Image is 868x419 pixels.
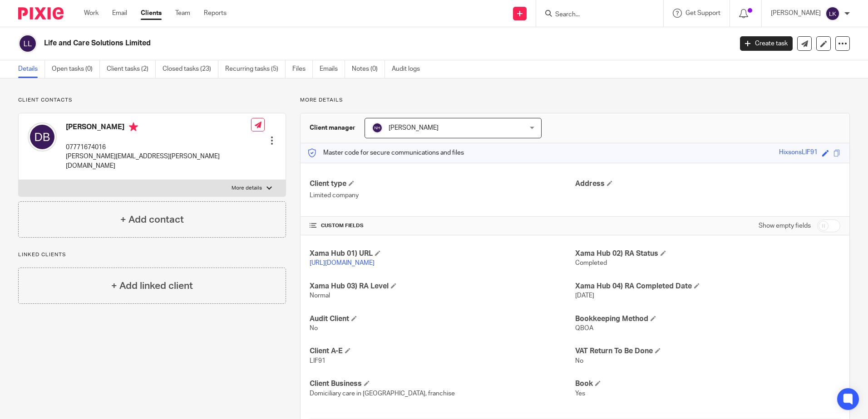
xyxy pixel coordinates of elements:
[575,292,594,299] span: [DATE]
[310,179,575,189] h4: Client type
[575,358,583,364] span: No
[575,379,840,389] h4: Book
[52,60,100,78] a: Open tasks (0)
[66,143,251,152] p: 07771674016
[129,122,138,132] i: Primary
[28,122,57,151] img: svg%3E
[389,125,439,131] span: [PERSON_NAME]
[310,314,575,324] h4: Audit Client
[307,148,464,157] p: Master code for secure communications and files
[18,97,286,104] p: Client contacts
[310,249,575,258] h4: Xama Hub 01) URL
[111,279,193,293] h4: + Add linked client
[310,358,325,364] span: LIF91
[310,292,330,299] span: Normal
[310,390,455,397] span: Domiciliary care in [GEOGRAPHIC_DATA], franchise
[392,60,427,78] a: Audit logs
[575,260,607,266] span: Completed
[66,152,251,171] p: [PERSON_NAME][EMAIL_ADDRESS][PERSON_NAME][DOMAIN_NAME]
[779,148,818,158] div: HixsonsLIF91
[310,260,375,266] a: [URL][DOMAIN_NAME]
[825,6,840,21] img: svg%3E
[575,282,840,291] h4: Xama Hub 04) RA Completed Date
[310,325,318,331] span: No
[740,36,793,51] a: Create task
[310,346,575,356] h4: Client A-E
[575,325,593,331] span: QBOA
[320,60,345,78] a: Emails
[18,251,286,258] p: Linked clients
[120,213,184,227] h4: + Add contact
[771,9,821,18] p: [PERSON_NAME]
[575,179,840,189] h4: Address
[141,9,162,18] a: Clients
[310,191,575,200] p: Limited company
[759,221,811,230] label: Show empty fields
[232,185,262,192] p: More details
[204,9,227,18] a: Reports
[18,34,37,53] img: svg%3E
[310,379,575,389] h4: Client Business
[112,9,127,18] a: Email
[575,314,840,324] h4: Bookkeeping Method
[310,282,575,291] h4: Xama Hub 03) RA Level
[310,222,575,229] h4: CUSTOM FIELDS
[686,10,720,16] span: Get Support
[66,122,251,134] h4: [PERSON_NAME]
[175,9,190,18] a: Team
[107,60,156,78] a: Client tasks (2)
[310,123,355,132] h3: Client manager
[18,60,45,78] a: Details
[18,7,64,19] img: Pixie
[225,60,286,78] a: Recurring tasks (5)
[292,60,313,78] a: Files
[372,122,383,133] img: svg%3E
[575,346,840,356] h4: VAT Return To Be Done
[44,39,590,48] h2: Life and Care Solutions Limited
[163,60,218,78] a: Closed tasks (23)
[575,249,840,258] h4: Xama Hub 02) RA Status
[554,11,636,19] input: Search
[300,97,850,104] p: More details
[84,9,99,18] a: Work
[352,60,385,78] a: Notes (0)
[575,390,585,397] span: Yes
